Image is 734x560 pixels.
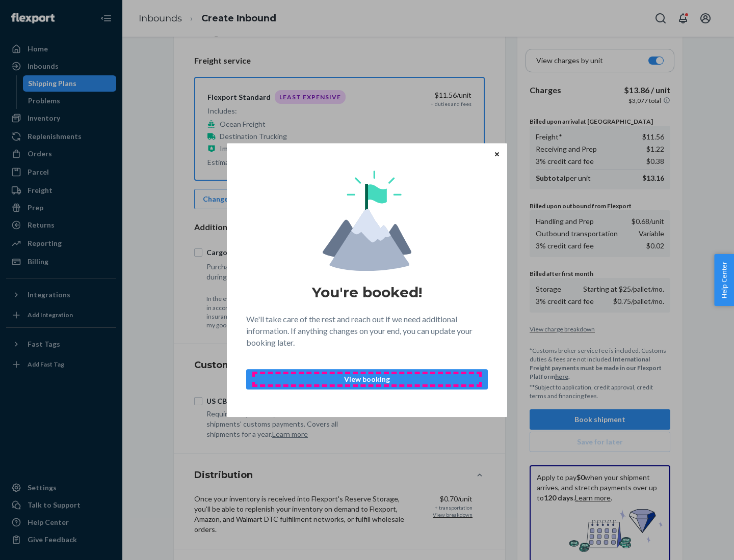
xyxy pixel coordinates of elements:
button: Close [492,148,502,159]
img: svg+xml,%3Csvg%20viewBox%3D%220%200%20174%20197%22%20fill%3D%22none%22%20xmlns%3D%22http%3A%2F%2F... [323,171,411,271]
h1: You're booked! [312,283,422,301]
p: We'll take care of the rest and reach out if we need additional information. If anything changes ... [246,314,488,349]
button: View booking [246,369,488,389]
p: View booking [255,374,479,384]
